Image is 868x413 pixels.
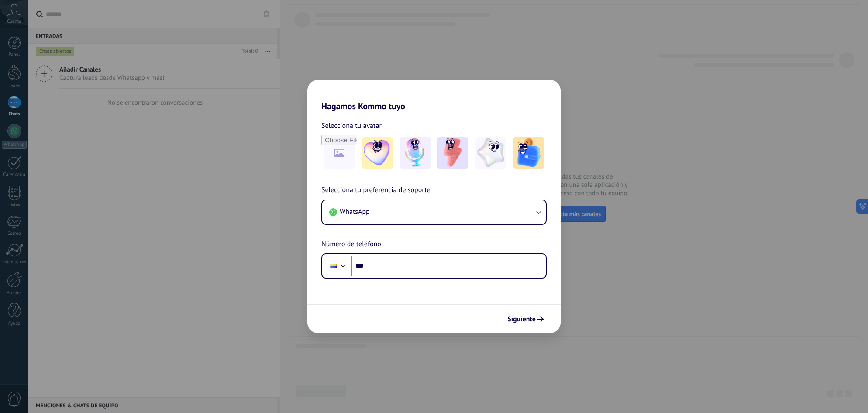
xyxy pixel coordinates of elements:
button: WhatsApp [322,200,546,224]
img: -1.jpeg [362,137,393,169]
span: WhatsApp [340,207,370,216]
h2: Hagamos Kommo tuyo [307,80,561,111]
span: Selecciona tu preferencia de soporte [321,185,431,196]
span: Selecciona tu avatar [321,120,382,131]
span: Número de teléfono [321,239,381,250]
button: Siguiente [503,312,548,327]
img: -3.jpeg [437,137,468,169]
div: Colombia: + 57 [325,257,341,275]
img: -4.jpeg [475,137,506,169]
span: Siguiente [507,316,536,322]
img: -5.jpeg [513,137,544,169]
img: -2.jpeg [400,137,431,169]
